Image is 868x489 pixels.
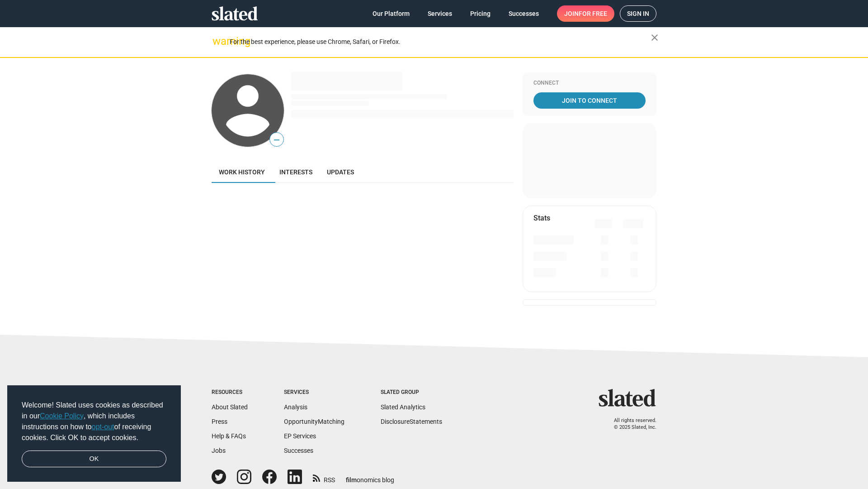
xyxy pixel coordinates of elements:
[284,418,344,425] a: OpportunityMatching
[346,469,394,484] a: filmonomics blog
[604,417,656,431] p: All rights reserved. © 2025 Slated, Inc.
[92,423,114,431] a: opt-out
[533,92,646,109] a: Join To Connect
[7,385,181,482] div: cookieconsent
[365,5,417,22] a: Our Platform
[212,418,227,425] a: Press
[535,92,644,109] span: Join To Connect
[40,412,84,420] a: Cookie Policy
[649,32,660,43] mat-icon: close
[320,161,361,183] a: Updates
[509,5,539,22] span: Successes
[212,161,272,183] a: Work history
[284,389,344,396] div: Services
[284,403,307,411] a: Analysis
[557,5,614,22] a: Joinfor free
[270,134,283,146] span: —
[420,5,459,22] a: Services
[284,432,316,440] a: EP Services
[212,447,226,454] a: Jobs
[463,5,498,22] a: Pricing
[620,5,656,22] a: Sign in
[272,161,320,183] a: Interests
[428,5,452,22] span: Services
[346,476,357,484] span: film
[533,80,646,87] div: Connect
[22,400,166,443] span: Welcome! Slated uses cookies as described in our , which includes instructions on how to of recei...
[313,470,335,484] a: RSS
[470,5,491,22] span: Pricing
[230,36,651,48] div: For the best experience, please use Chrome, Safari, or Firefox.
[212,403,248,411] a: About Slated
[533,213,550,223] mat-card-title: Stats
[212,389,248,396] div: Resources
[381,418,442,425] a: DisclosureStatements
[212,36,223,47] mat-icon: warning
[327,168,354,176] span: Updates
[627,6,649,21] span: Sign in
[212,432,246,440] a: Help & FAQs
[22,451,166,468] a: dismiss cookie message
[381,403,425,411] a: Slated Analytics
[501,5,546,22] a: Successes
[381,389,442,396] div: Slated Group
[219,168,265,176] span: Work history
[579,5,607,22] span: for free
[279,168,312,176] span: Interests
[373,5,410,22] span: Our Platform
[284,447,313,454] a: Successes
[564,5,607,22] span: Join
